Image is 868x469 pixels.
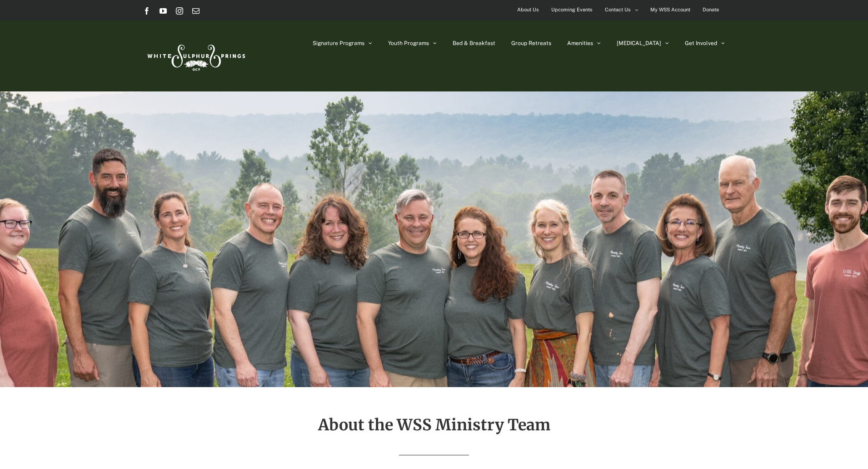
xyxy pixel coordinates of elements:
[313,20,372,66] a: Signature Programs
[617,40,661,46] span: [MEDICAL_DATA]
[511,20,551,66] a: Group Retreats
[453,40,495,46] span: Bed & Breakfast
[517,3,539,16] span: About Us
[313,20,725,66] nav: Main Menu
[388,20,437,66] a: Youth Programs
[617,20,669,66] a: [MEDICAL_DATA]
[551,3,593,16] span: Upcoming Events
[143,7,150,15] a: Facebook
[453,20,495,66] a: Bed & Breakfast
[650,3,690,16] span: My WSS Account
[143,417,725,433] h2: About the WSS Ministry Team
[143,35,248,77] img: White Sulphur Springs Logo
[605,3,631,16] span: Contact Us
[388,40,429,46] span: Youth Programs
[313,40,364,46] span: Signature Programs
[567,20,601,66] a: Amenities
[160,7,167,15] a: YouTube
[192,7,200,15] a: Email
[685,40,717,46] span: Get Involved
[511,40,551,46] span: Group Retreats
[703,3,719,16] span: Donate
[685,20,725,66] a: Get Involved
[176,7,183,15] a: Instagram
[567,40,593,46] span: Amenities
